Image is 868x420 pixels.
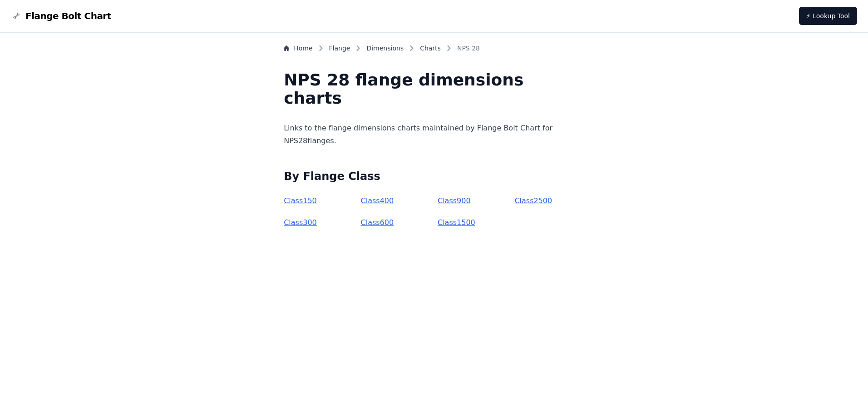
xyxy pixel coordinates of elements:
p: Links to the flange dimensions charts maintained by Flange Bolt Chart for NPS 28 flanges. [284,122,584,147]
a: Class900 [438,196,471,205]
a: Charts [420,44,441,53]
a: Home [284,44,312,53]
a: Flange [329,44,350,53]
a: Class150 [284,196,317,205]
a: Class300 [284,218,317,227]
span: Flange Bolt Chart [25,10,111,22]
a: Flange Bolt Chart LogoFlange Bolt Chart [11,10,111,22]
a: Class2500 [514,196,552,205]
h2: By Flange Class [284,169,584,184]
a: ⚡ Lookup Tool [799,7,857,25]
nav: Breadcrumb [284,44,584,56]
a: Class400 [361,196,394,205]
img: Flange Bolt Chart Logo [11,10,22,21]
span: NPS 28 [457,44,480,53]
a: Class1500 [438,218,475,227]
a: Class600 [361,218,394,227]
a: Dimensions [366,44,404,53]
h1: NPS 28 flange dimensions charts [284,71,584,107]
